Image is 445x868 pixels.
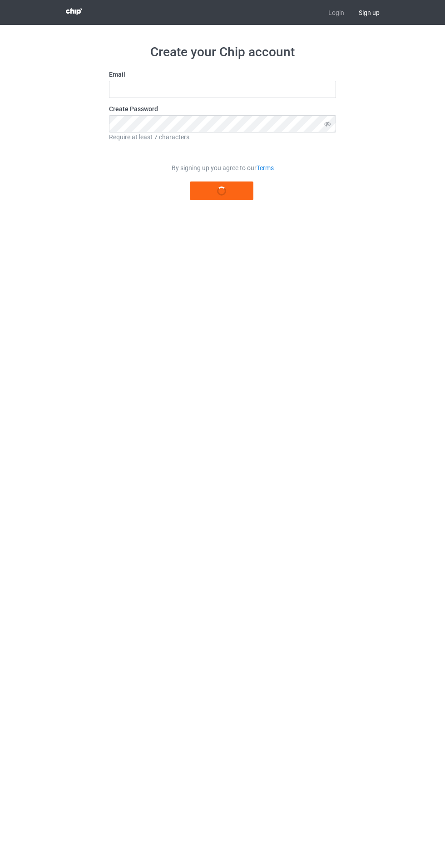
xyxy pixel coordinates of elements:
[109,163,336,172] div: By signing up you agree to our
[109,132,336,142] div: Require at least 7 characters
[109,104,336,113] label: Create Password
[109,70,336,79] label: Email
[257,164,274,172] a: Terms
[190,181,253,200] button: Register
[66,8,82,15] img: 3d383065fc803cdd16c62507c020ddf8.png
[109,44,336,60] h1: Create your Chip account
